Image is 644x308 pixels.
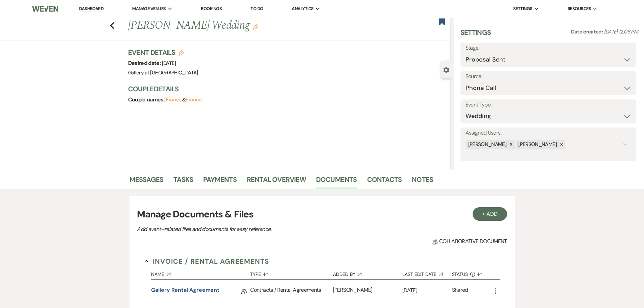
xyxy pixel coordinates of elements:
[367,174,402,189] a: Contacts
[128,48,198,57] h3: Event Details
[466,43,631,53] label: Stage:
[128,96,166,103] span: Couple names:
[129,174,164,189] a: Messages
[247,174,306,189] a: Rental Overview
[250,280,333,303] div: Contracts / Rental Agreements
[128,18,384,34] h1: [PERSON_NAME] Wedding
[162,60,176,67] span: [DATE]
[460,28,491,43] h3: Settings
[201,6,222,11] a: Bookings
[128,60,162,67] span: Desired date:
[333,266,402,279] button: Added By
[251,6,263,11] a: To Do
[316,174,357,189] a: Documents
[166,96,202,103] span: &
[144,256,269,266] button: Invoice / Rental Agreements
[132,5,166,12] span: Manage Venues
[402,266,452,279] button: Last Edit Date
[571,28,604,35] span: Date created:
[128,84,444,94] h3: Couple Details
[568,5,591,12] span: Resources
[466,100,631,110] label: Event Type:
[473,207,507,221] button: + Add
[452,286,468,297] div: Shared
[166,97,183,102] button: Fiance
[128,69,198,76] span: Gallery at [GEOGRAPHIC_DATA]
[151,286,219,297] a: Gallery Rental Agreement
[253,24,258,30] button: Edit
[604,28,638,35] span: [DATE] 12:06 PM
[516,140,558,149] div: [PERSON_NAME]
[402,286,452,295] p: [DATE]
[513,5,532,12] span: Settings
[466,72,631,81] label: Source:
[452,266,492,279] button: Status
[186,97,202,102] button: Fiance
[32,2,58,16] img: Weven Logo
[173,174,193,189] a: Tasks
[203,174,237,189] a: Payments
[292,5,313,12] span: Analytics
[443,66,449,73] button: Close lead details
[412,174,433,189] a: Notes
[466,128,631,138] label: Assigned Users:
[137,207,507,221] h3: Manage Documents & Files
[333,280,402,303] div: [PERSON_NAME]
[432,237,507,245] span: Collaborative document
[151,266,250,279] button: Name
[79,6,103,12] a: Dashboard
[250,266,333,279] button: Type
[452,272,468,277] span: Status
[466,140,508,149] div: [PERSON_NAME]
[137,225,374,234] p: Add event–related files and documents for easy reference.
